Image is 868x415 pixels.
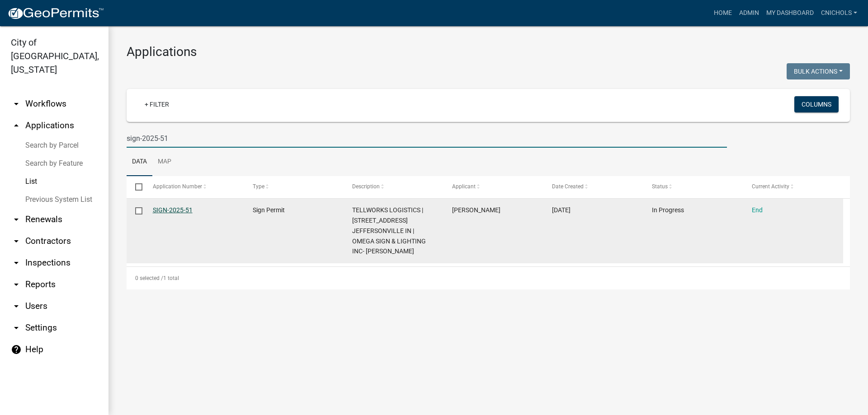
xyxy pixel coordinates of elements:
[452,183,476,190] span: Applicant
[144,176,244,198] datatable-header-cell: Application Number
[127,148,152,177] a: Data
[11,236,22,247] i: arrow_drop_down
[11,279,22,290] i: arrow_drop_down
[787,63,850,79] button: Bulk Actions
[643,176,743,198] datatable-header-cell: Status
[11,322,22,333] i: arrow_drop_down
[652,183,668,190] span: Status
[127,267,850,289] div: 1 total
[763,5,817,22] a: My Dashboard
[244,176,344,198] datatable-header-cell: Type
[253,183,264,190] span: Type
[153,183,202,190] span: Application Number
[752,183,789,190] span: Current Activity
[135,275,163,281] span: 0 selected /
[11,98,22,109] i: arrow_drop_down
[11,257,22,268] i: arrow_drop_down
[736,5,763,22] a: Admin
[352,206,426,255] span: TELLWORKS LOGISTICS | 250 HILTON DR. JEFFERSONVILLE IN | OMEGA SIGN & LIGHTING INC- Leslie McCracken
[543,176,643,198] datatable-header-cell: Date Created
[153,206,193,214] a: SIGN-2025-51
[11,214,22,225] i: arrow_drop_down
[443,176,543,198] datatable-header-cell: Applicant
[253,206,285,214] span: Sign Permit
[552,183,584,190] span: Date Created
[127,129,727,148] input: Search for applications
[552,206,571,214] span: 07/22/2025
[794,96,839,112] button: Columns
[344,176,443,198] datatable-header-cell: Description
[743,176,843,198] datatable-header-cell: Current Activity
[710,5,736,22] a: Home
[452,206,500,214] span: CARMELA MENNA
[127,44,850,60] h3: Applications
[352,183,380,190] span: Description
[137,96,176,112] a: + Filter
[152,148,177,177] a: Map
[11,120,22,131] i: arrow_drop_up
[652,206,684,214] span: In Progress
[11,301,22,312] i: arrow_drop_down
[11,344,22,355] i: help
[127,176,144,198] datatable-header-cell: Select
[817,5,861,22] a: cnichols
[752,206,763,214] a: End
